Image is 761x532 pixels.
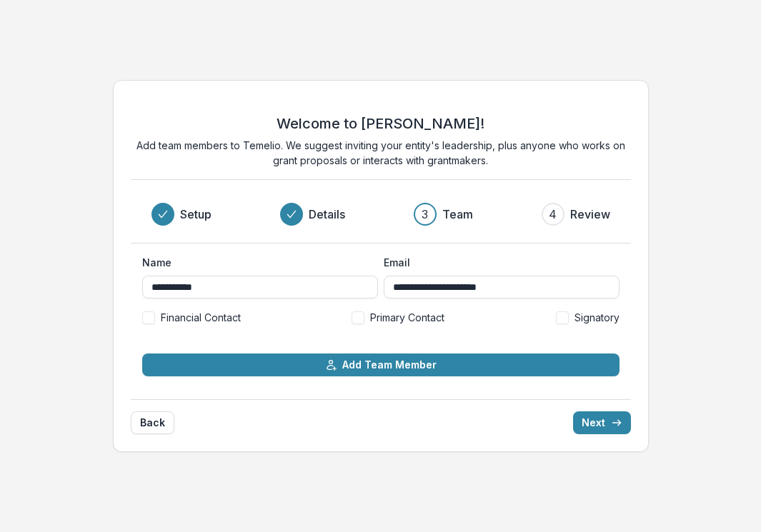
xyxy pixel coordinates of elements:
div: Progress [151,203,610,226]
label: Name [142,255,369,270]
h3: Team [442,206,473,223]
span: Signatory [575,310,620,325]
p: Add team members to Temelio. We suggest inviting your entity's leadership, plus anyone who works ... [131,138,631,168]
button: Add Team Member [142,353,620,376]
h2: Welcome to [PERSON_NAME]! [277,115,484,132]
span: Primary Contact [370,310,444,325]
span: Financial Contact [161,310,241,325]
div: 4 [549,206,557,223]
h3: Details [309,206,345,223]
button: Back [131,411,174,434]
button: Next [573,411,631,434]
h3: Setup [180,206,212,223]
div: 3 [422,206,428,223]
h3: Review [570,206,610,223]
label: Email [384,255,611,270]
